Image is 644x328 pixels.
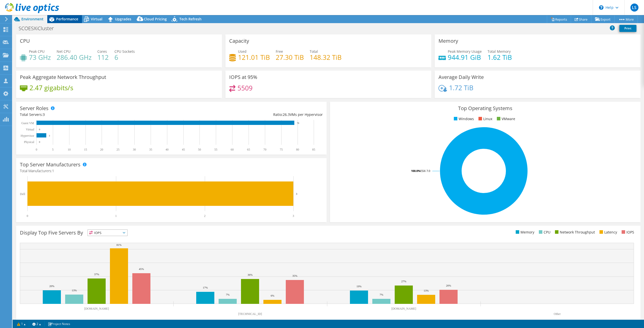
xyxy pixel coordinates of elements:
[438,74,484,80] h3: Average Daily Write
[97,49,107,54] span: Cores
[547,15,571,23] a: Reports
[538,229,550,235] li: CPU
[57,49,70,54] span: Net CPU
[198,148,201,151] text: 50
[133,148,136,151] text: 30
[29,85,73,90] h4: 2.47 gigabits/s
[229,38,249,44] h3: Capacity
[488,55,512,60] h4: 1.62 TiB
[21,134,34,137] text: Hypervisor
[310,49,318,54] span: Total
[448,49,482,54] span: Peak Memory Usage
[100,148,103,151] text: 20
[420,169,430,173] tspan: ESXi 7.0
[296,192,297,195] text: 3
[27,214,28,218] text: 0
[21,17,44,21] span: Environment
[20,112,171,117] div: Total Servers:
[226,293,230,296] text: 7%
[44,321,74,327] a: Project Notes
[296,148,299,151] text: 80
[115,214,117,218] text: 1
[21,121,34,125] text: Guest VM
[238,49,247,54] span: Used
[514,229,534,235] li: Memory
[52,148,54,151] text: 5
[26,128,34,131] text: Virtual
[20,74,106,80] h3: Peak Aggregate Network Throughput
[598,229,617,235] li: Latency
[591,15,615,23] a: Export
[36,148,37,151] text: 0
[20,192,25,196] text: Dell
[271,294,274,297] text: 6%
[149,148,152,151] text: 35
[293,214,294,218] text: 3
[114,49,135,54] span: CPU Sockets
[43,112,45,117] span: 3
[114,55,135,60] h4: 6
[231,148,234,151] text: 60
[29,321,45,327] a: 2
[144,17,167,21] span: Cloud Pricing
[554,312,560,316] text: Other
[204,214,206,218] text: 2
[280,148,283,151] text: 75
[401,280,406,283] text: 27%
[438,38,458,44] h3: Memory
[448,55,482,60] h4: 944.91 GiB
[276,49,283,54] span: Free
[14,321,29,327] a: 1
[203,286,208,289] text: 17%
[29,55,51,60] h4: 73 GHz
[97,55,109,60] h4: 112
[292,274,297,277] text: 35%
[446,284,451,287] text: 20%
[334,106,637,111] h3: Top Operating Systems
[68,148,71,151] text: 10
[94,273,99,276] text: 37%
[238,312,262,316] text: [TECHNICAL_ID]
[84,307,109,310] text: [DOMAIN_NAME]
[554,229,595,235] li: Network Throughput
[20,162,80,167] h3: Top Server Manufacturers
[88,230,127,236] span: IOPS
[57,55,92,60] h4: 286.40 GHz
[179,17,202,21] span: Tech Refresh
[20,168,323,174] h4: Total Manufacturers:
[84,148,87,151] text: 15
[52,168,54,173] span: 1
[391,307,416,310] text: [DOMAIN_NAME]
[310,55,342,60] h4: 148.32 TiB
[571,15,591,23] a: Share
[312,148,315,151] text: 85
[620,229,634,235] li: IOPS
[247,148,250,151] text: 65
[29,49,45,54] span: Peak CPU
[56,17,78,21] span: Performance
[20,106,49,111] h3: Server Roles
[72,289,77,292] text: 13%
[139,267,144,270] text: 45%
[166,148,169,151] text: 40
[49,134,50,137] text: 3
[39,141,40,143] text: 0
[488,49,511,54] span: Total Memory
[477,116,492,122] li: Linux
[283,112,290,117] span: 26.3
[356,285,361,288] text: 19%
[411,169,420,173] tspan: 100.0%
[297,122,299,124] text: 79
[20,38,30,44] h3: CPU
[263,148,266,151] text: 70
[424,289,429,292] text: 13%
[449,85,473,90] h4: 1.72 TiB
[248,273,253,276] text: 36%
[238,55,270,60] h4: 121.01 TiB
[116,243,122,246] text: 81%
[49,285,54,288] text: 20%
[116,148,119,151] text: 25
[171,112,323,117] div: Ratio: VMs per Hypervisor
[630,4,638,12] span: LS
[380,293,383,296] text: 7%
